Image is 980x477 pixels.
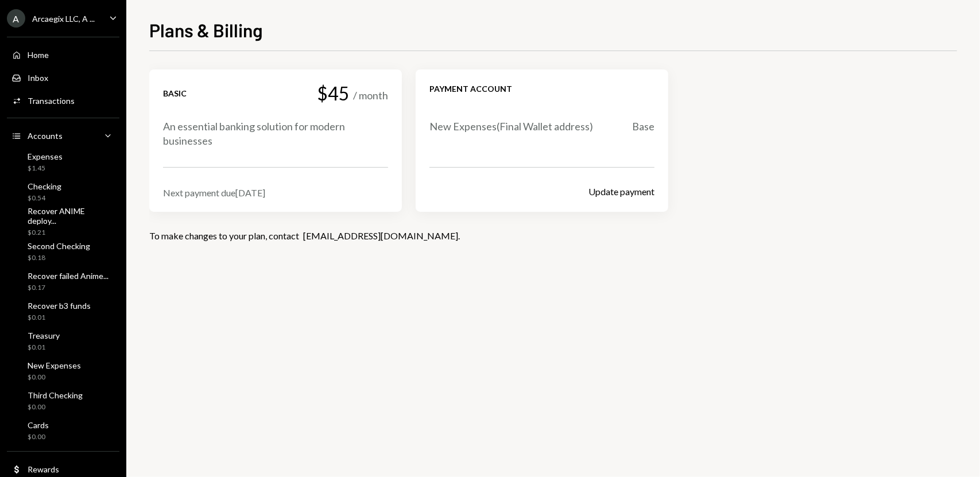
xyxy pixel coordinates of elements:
div: Third Checking [28,390,83,400]
div: Cards [28,420,49,430]
a: Second Checking$0.18 [7,238,119,265]
div: Inbox [28,73,48,83]
a: Cards$0.00 [7,417,119,444]
button: Update payment [588,186,654,198]
div: Next payment due [DATE] [163,187,388,198]
div: Payment account [429,83,654,94]
div: $45 [317,83,350,103]
div: New Expenses ( Final Wallet address) [429,119,593,134]
div: $0.21 [28,228,115,238]
div: Treasury [28,331,60,340]
div: Accounts [28,131,63,141]
div: To make changes to your plan, contact . [149,230,957,241]
div: A [7,9,25,28]
div: Base [632,119,654,134]
div: Transactions [28,96,75,106]
div: New Expenses [28,360,81,370]
div: Recover ANIME deploy... [28,206,115,226]
div: Recover b3 funds [28,301,91,311]
div: Arcaegix LLC, A ... [32,14,95,24]
h1: Plans & Billing [149,18,263,41]
div: $0.01 [28,343,60,352]
a: Checking$0.54 [7,178,119,205]
a: Treasury$0.01 [7,327,119,355]
a: Home [7,44,119,65]
div: $0.18 [28,253,90,263]
a: New Expenses$0.00 [7,357,119,385]
div: Home [28,50,49,60]
a: Recover failed Anime...$0.17 [7,267,119,295]
div: $0.00 [28,432,49,442]
a: Transactions [7,90,119,111]
a: Expenses$1.45 [7,148,119,176]
div: Checking [28,181,61,191]
div: Basic [163,88,187,99]
div: Rewards [28,464,59,474]
a: Recover ANIME deploy...$0.21 [7,208,119,235]
div: Recover failed Anime... [28,271,109,281]
a: Accounts [7,125,119,146]
div: $0.01 [28,313,91,323]
div: $1.45 [28,164,63,173]
a: Third Checking$0.00 [7,387,119,414]
div: Expenses [28,152,63,161]
a: Inbox [7,67,119,88]
div: $0.17 [28,283,109,293]
div: Second Checking [28,241,90,251]
a: Recover b3 funds$0.01 [7,297,119,325]
div: An essential banking solution for modern businesses [163,119,388,148]
a: [EMAIL_ADDRESS][DOMAIN_NAME] [303,230,458,242]
div: / month [353,88,388,103]
div: $0.00 [28,373,81,382]
div: $0.00 [28,402,83,412]
div: $0.54 [28,193,61,203]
